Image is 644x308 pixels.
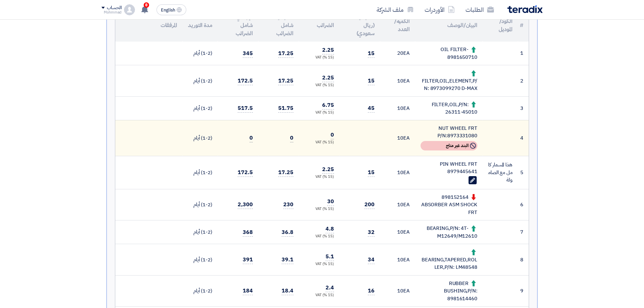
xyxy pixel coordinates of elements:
[183,220,218,244] td: (1-2) أيام
[327,197,334,206] span: 30
[282,228,293,237] span: 36.8
[380,275,415,307] td: EA
[364,200,375,209] span: 200
[161,8,175,13] span: English
[397,201,403,208] span: 10
[339,9,380,42] th: سعر الوحدة (ريال سعودي)
[183,120,218,156] td: (1-2) أيام
[282,287,293,295] span: 18.4
[326,284,334,292] span: 2.4
[368,256,375,264] span: 34
[397,77,403,85] span: 10
[421,280,477,303] div: RUBBER BUSHING,P/N: 8981614460
[183,156,218,189] td: (1-2) أيام
[322,74,334,82] span: 2.25
[258,9,299,42] th: سعر الوحدة شامل الضرائب
[380,156,415,189] td: EA
[243,256,253,264] span: 391
[283,200,293,209] span: 230
[368,228,375,237] span: 32
[518,244,529,276] td: 8
[421,224,477,240] div: BEARING,P/N: 4T-M12649/M12610
[278,104,293,113] span: 51.75
[380,96,415,120] td: EA
[507,5,543,13] img: Teradix logo
[243,228,253,237] span: 368
[380,65,415,97] td: EA
[278,168,293,177] span: 17.25
[397,134,403,142] span: 10
[282,256,293,264] span: 39.1
[421,160,477,175] div: PIN WHEEL FRT 8979445641
[415,9,483,42] th: البيان/الوصف
[518,42,529,65] td: 1
[183,9,218,42] th: مدة التوريد
[322,165,334,174] span: 2.25
[380,189,415,220] td: EA
[304,292,334,298] div: (15 %) VAT
[483,9,518,42] th: الكود/الموديل
[380,42,415,65] td: EA
[421,124,477,140] div: NUT WHEEL FRT P/N:8973331080
[397,104,403,112] span: 10
[326,225,334,233] span: 4.8
[380,120,415,156] td: EA
[397,287,403,294] span: 10
[380,220,415,244] td: EA
[421,101,477,116] div: FILTER,OIL,P/N: 26311-45010
[421,193,477,216] div: 898152164 ABSORBER ASM SHOCK FRT
[368,49,375,58] span: 15
[518,9,529,42] th: #
[368,104,375,113] span: 45
[278,77,293,85] span: 17.25
[419,2,460,18] a: الأوردرات
[518,120,529,156] td: 4
[304,55,334,61] div: (15 %) VAT
[124,4,135,15] img: profile_test.png
[460,2,499,18] a: الطلبات
[518,65,529,97] td: 2
[421,141,477,150] div: البند غير متاح
[183,244,218,276] td: (1-2) أيام
[322,46,334,54] span: 2.25
[238,200,253,209] span: 2,300
[397,49,403,57] span: 20
[368,168,375,177] span: 15
[326,253,334,261] span: 5.1
[304,82,334,88] div: (15 %) VAT
[183,96,218,120] td: (1-2) أيام
[368,287,375,295] span: 16
[380,244,415,276] td: EA
[304,261,334,267] div: (15 %) VAT
[183,42,218,65] td: (1-2) أيام
[157,4,186,15] button: English
[518,220,529,244] td: 7
[304,174,334,180] div: (15 %) VAT
[304,234,334,239] div: (15 %) VAT
[397,169,403,176] span: 10
[380,9,415,42] th: الكمية/العدد
[421,69,477,92] div: FILTER,OIL,ELEMENT,P/N: 8973099270 D-MAX
[304,206,334,212] div: (15 %) VAT
[249,134,253,142] span: 0
[238,104,253,113] span: 517.5
[371,2,419,18] a: ملف الشركة
[518,189,529,220] td: 6
[331,131,334,139] span: 0
[183,275,218,307] td: (1-2) أيام
[101,10,121,14] div: Mohmmad
[144,2,149,8] span: 8
[421,46,477,61] div: OIL FILTER-8981650710
[304,140,334,145] div: (15 %) VAT
[243,49,253,58] span: 345
[115,9,183,42] th: المرفقات
[218,9,258,42] th: الإجمالي شامل الضرائب
[290,134,293,142] span: 0
[368,77,375,85] span: 15
[238,168,253,177] span: 172.5
[397,256,403,263] span: 10
[483,156,518,189] td: هذا المسمار كامل مع الصامولة
[278,49,293,58] span: 17.25
[322,101,334,110] span: 6.75
[397,228,403,236] span: 10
